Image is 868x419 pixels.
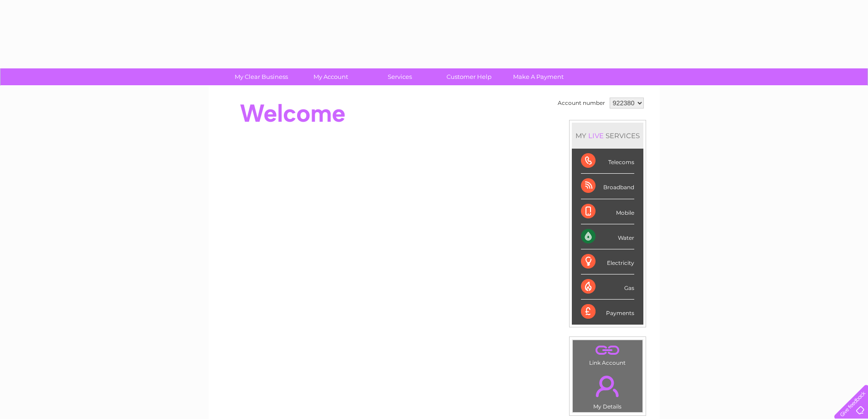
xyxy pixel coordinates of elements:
[581,249,634,274] div: Electricity
[581,174,634,199] div: Broadband
[575,342,640,358] a: .
[501,68,576,85] a: Make A Payment
[581,224,634,249] div: Water
[581,274,634,300] div: Gas
[431,68,507,85] a: Customer Help
[575,370,640,402] a: .
[586,131,606,140] div: LIVE
[362,68,437,85] a: Services
[572,368,643,413] td: My Details
[555,95,607,111] td: Account number
[293,68,368,85] a: My Account
[224,68,299,85] a: My Clear Business
[581,199,634,224] div: Mobile
[581,300,634,324] div: Payments
[572,123,643,149] div: MY SERVICES
[581,149,634,174] div: Telecoms
[572,340,643,368] td: Link Account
